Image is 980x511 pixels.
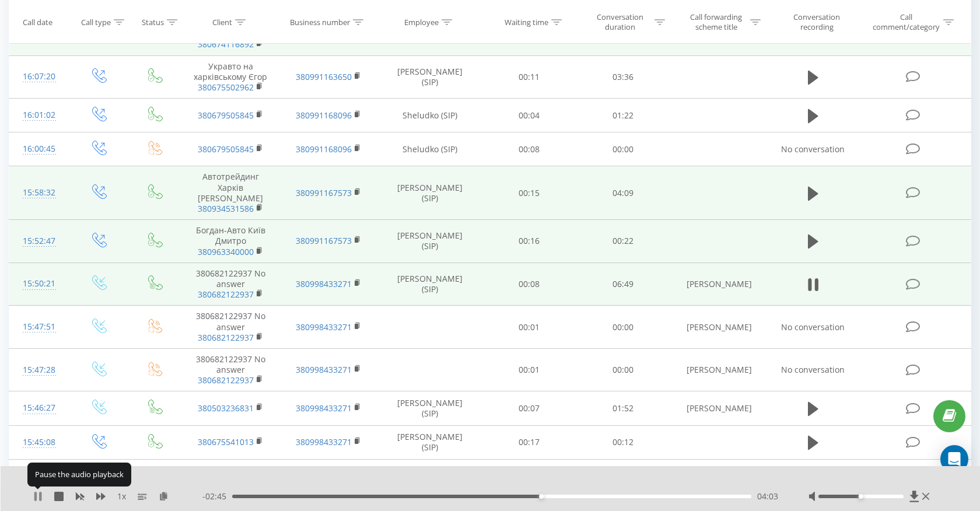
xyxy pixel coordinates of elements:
[27,463,131,486] div: Pause the audio playback
[781,364,845,375] span: No conversation
[21,316,58,338] div: 15:47:51
[404,17,439,27] div: Employee
[142,17,164,27] div: Status
[198,246,254,257] a: 380963340000
[296,110,352,121] a: 380991168096
[576,459,670,493] td: 00:00
[182,55,279,99] td: Укравто на харківському Єгор
[296,187,352,198] a: 380991167573
[202,491,232,502] span: - 02:45
[182,348,279,391] td: 380682122937 No answer
[198,110,254,121] a: 380679505845
[482,306,576,349] td: 00:01
[539,494,544,499] div: Accessibility label
[505,17,548,27] div: Waiting time
[482,55,576,99] td: 00:11
[296,71,352,82] a: 380991163650
[377,425,482,459] td: [PERSON_NAME] (SIP)
[198,38,254,50] a: 380674116892
[576,391,670,425] td: 01:52
[576,262,670,306] td: 06:49
[872,12,940,32] div: Call comment/category
[21,181,58,204] div: 15:58:32
[757,491,778,502] span: 04:03
[576,220,670,263] td: 00:22
[117,491,126,502] span: 1 x
[198,203,254,214] a: 380934531586
[482,425,576,459] td: 00:17
[198,143,254,155] a: 380679505845
[290,17,350,27] div: Business number
[377,166,482,220] td: [PERSON_NAME] (SIP)
[589,12,652,32] div: Conversation duration
[182,220,279,263] td: Богдан-Авто Київ Дмитро
[482,391,576,425] td: 00:07
[296,235,352,246] a: 380991167573
[198,289,254,300] a: 380682122937
[21,230,58,253] div: 15:52:47
[21,397,58,419] div: 15:46:27
[21,431,58,454] div: 15:45:08
[482,132,576,166] td: 00:08
[482,459,576,493] td: 00:41
[482,348,576,391] td: 00:01
[182,262,279,306] td: 380682122937 No answer
[781,143,845,155] span: No conversation
[21,359,58,381] div: 15:47:28
[198,332,254,343] a: 380682122937
[576,55,670,99] td: 03:36
[377,132,482,166] td: Sheludko (SIP)
[198,436,254,447] a: 380675541013
[576,306,670,349] td: 00:00
[576,132,670,166] td: 00:00
[296,436,352,447] a: 380998433271
[296,278,352,289] a: 380998433271
[779,12,855,32] div: Conversation recording
[482,166,576,220] td: 00:15
[377,220,482,263] td: [PERSON_NAME] (SIP)
[21,272,58,295] div: 15:50:21
[198,82,254,93] a: 380675502962
[685,12,747,32] div: Call forwarding scheme title
[940,445,968,473] div: Open Intercom Messenger
[296,364,352,375] a: 380998433271
[482,99,576,132] td: 00:04
[670,348,768,391] td: [PERSON_NAME]
[21,465,58,488] div: 15:43:55
[859,494,863,499] div: Accessibility label
[198,374,254,386] a: 380682122937
[576,348,670,391] td: 00:00
[377,459,482,493] td: [PERSON_NAME] (SIP)
[377,99,482,132] td: Sheludko (SIP)
[482,262,576,306] td: 00:08
[781,321,845,332] span: No conversation
[670,306,768,349] td: [PERSON_NAME]
[670,391,768,425] td: [PERSON_NAME]
[23,17,52,27] div: Call date
[296,321,352,332] a: 380998433271
[21,138,58,160] div: 16:00:45
[576,425,670,459] td: 00:12
[198,402,254,414] a: 380503236831
[21,65,58,88] div: 16:07:20
[670,262,768,306] td: [PERSON_NAME]
[182,166,279,220] td: Автотрейдинг Харків [PERSON_NAME]
[81,17,111,27] div: Call type
[576,166,670,220] td: 04:09
[377,262,482,306] td: [PERSON_NAME] (SIP)
[482,220,576,263] td: 00:16
[377,55,482,99] td: [PERSON_NAME] (SIP)
[182,306,279,349] td: 380682122937 No answer
[296,402,352,414] a: 380998433271
[576,99,670,132] td: 01:22
[377,391,482,425] td: [PERSON_NAME] (SIP)
[212,17,232,27] div: Client
[296,143,352,155] a: 380991168096
[21,104,58,127] div: 16:01:02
